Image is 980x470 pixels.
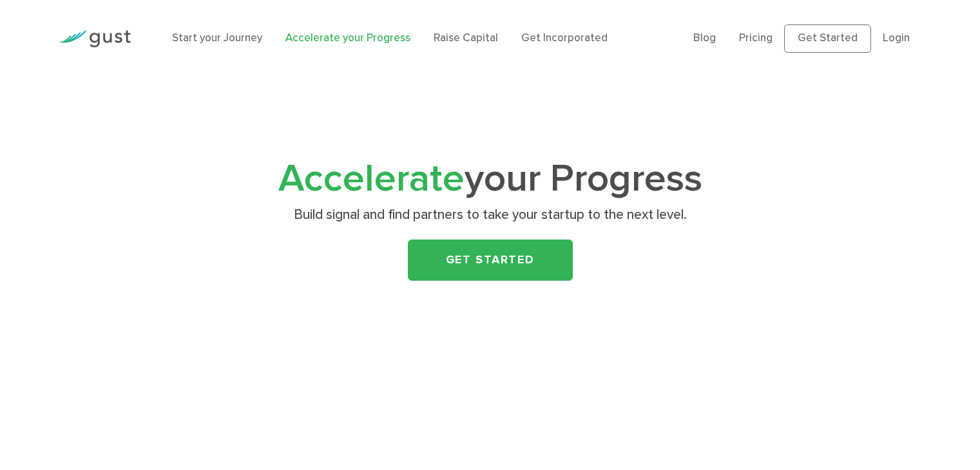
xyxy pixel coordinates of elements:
[285,32,410,44] a: Accelerate your Progress
[59,30,131,48] img: Gust Logo
[784,24,871,53] a: Get Started
[236,162,745,197] h1: your Progress
[278,156,465,202] span: Accelerate
[521,32,608,44] a: Get Incorporated
[172,32,262,44] a: Start your Journey
[434,32,498,44] a: Raise Capital
[240,206,740,224] p: Build signal and find partners to take your startup to the next level.
[739,32,773,44] a: Pricing
[408,240,573,281] a: Get Started
[693,32,716,44] a: Blog
[883,32,910,44] a: Login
